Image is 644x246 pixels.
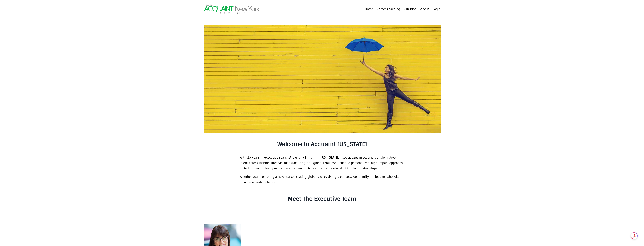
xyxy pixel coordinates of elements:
a: About [420,6,429,12]
a: Login [433,7,441,11]
a: Our Blog [404,6,416,12]
h3: Welcome to Acquaint [US_STATE] [234,141,410,148]
a: Home [365,6,373,12]
p: Whether you're entering a new market, scaling globally, or evolving creatively, we identify the l... [240,174,405,185]
h3: Meet The Executive Team [204,195,441,202]
a: Career Coaching [377,6,400,12]
img: Header Logo [204,4,260,15]
p: With 25 years in executive search, specializes in placing transformative talent across fashion, l... [240,155,405,171]
strong: Acquaint [US_STATE] [289,155,342,159]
